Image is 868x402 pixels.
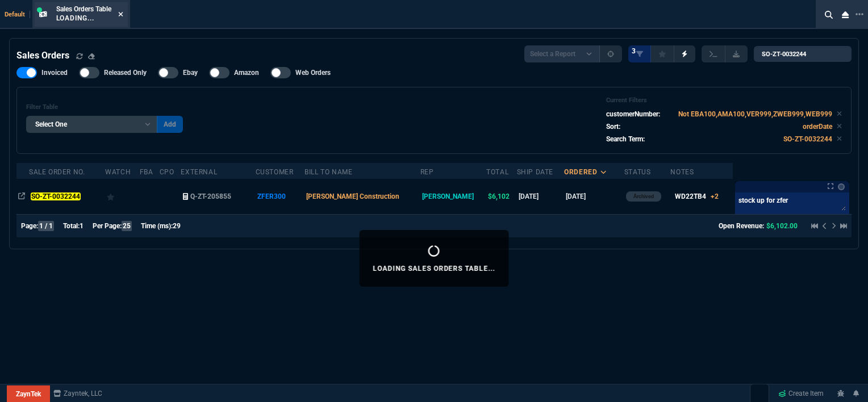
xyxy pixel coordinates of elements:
div: Notes [670,167,694,177]
span: Page: [21,222,38,230]
span: 1 / 1 [38,221,54,231]
div: Total [486,167,508,177]
input: Search [754,46,852,62]
p: Loading... [56,14,111,23]
span: 25 [122,221,132,231]
nx-icon: Close Tab [118,10,123,19]
nx-icon: Search [820,8,837,22]
span: Web Orders [295,68,331,77]
div: FBA [140,167,153,177]
span: +2 [711,192,719,200]
span: [PERSON_NAME] Construction [306,192,399,200]
td: $6,102 [486,179,516,214]
div: CPO [160,167,174,177]
nx-icon: Open In Opposite Panel [18,192,25,200]
nx-icon: Close Workbench [837,8,853,22]
span: 3 [632,47,636,56]
code: SO-ZT-0032244 [783,135,832,143]
span: Open Revenue: [719,222,764,230]
mark: SO-ZT-0032244 [31,192,80,200]
td: [PERSON_NAME] [420,179,486,214]
p: Archived [633,192,654,201]
div: ordered [564,167,597,177]
span: Amazon [234,68,259,77]
p: Search Term: [606,134,645,144]
span: Sales Orders Table [56,5,111,13]
span: 1 [80,222,84,230]
a: Create Item [774,385,828,402]
div: Watch [105,167,131,177]
td: ZFER300 [256,179,305,214]
div: Rep [420,167,434,177]
a: msbcCompanyName [50,388,106,399]
div: Customer [256,167,294,177]
span: $6,102.00 [766,222,798,230]
div: Sale Order No. [29,167,85,177]
span: Invoiced [41,68,68,77]
span: Total: [63,222,80,230]
td: [DATE] [564,179,624,214]
span: Default [5,11,30,18]
p: Sort: [606,122,620,132]
div: Bill To Name [304,167,352,177]
nx-icon: Open New Tab [856,9,863,20]
div: Ship Date [517,167,553,177]
p: Loading Sales Orders Table... [373,264,495,273]
span: Time (ms): [141,222,173,230]
h6: Current Filters [606,97,842,104]
span: Per Page: [93,222,122,230]
td: [DATE] [517,179,565,214]
div: External [181,167,217,177]
code: Not EBA100,AMA100,VER999,ZWEB999,WEB999 [678,110,832,118]
span: Ebay [183,68,198,77]
code: orderDate [803,123,832,131]
span: 29 [173,222,181,230]
span: Q-ZT-205855 [190,192,231,200]
div: Status [624,167,651,177]
div: Add to Watchlist [107,189,137,204]
span: Released Only [104,68,147,77]
h6: Filter Table [26,103,183,111]
p: customerNumber: [606,109,660,119]
div: WD22TB4+2 [675,191,719,202]
h4: Sales Orders [16,49,69,62]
